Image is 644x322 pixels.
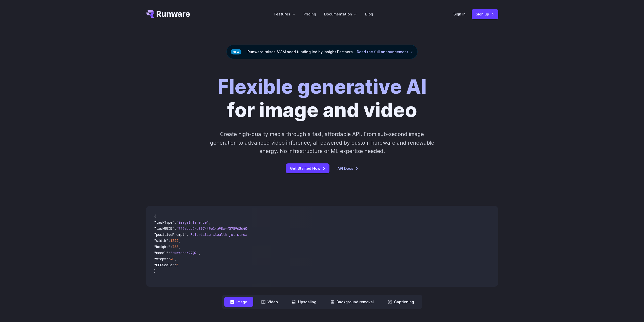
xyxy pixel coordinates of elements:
span: "CFGScale" [154,263,174,267]
a: Pricing [303,11,316,17]
span: } [154,269,156,273]
a: Sign up [472,9,498,19]
div: Runware raises $13M seed funding led by Insight Partners [226,45,418,59]
span: { [154,214,156,219]
span: "width" [154,238,168,243]
span: , [199,251,201,255]
span: "runware:97@2" [170,251,199,255]
button: Background removal [324,297,380,307]
span: "positivePrompt" [154,232,186,237]
a: Sign in [453,11,466,17]
strong: Flexible generative AI [218,75,427,99]
button: Video [255,297,284,307]
label: Documentation [324,11,357,17]
span: "taskUUID" [154,226,174,231]
span: : [168,251,170,255]
span: "7f3ebcb6-b897-49e1-b98c-f5789d2d40d7" [176,226,253,231]
span: : [168,257,170,261]
span: 5 [176,263,178,267]
span: "height" [154,244,170,249]
label: Features [274,11,295,17]
span: : [168,238,170,243]
a: Blog [365,11,373,17]
span: , [178,238,180,243]
a: Get Started Now [286,163,329,173]
span: "imageInference" [176,220,209,225]
span: "model" [154,251,168,255]
span: "steps" [154,257,168,261]
span: "Futuristic stealth jet streaking through a neon-lit cityscape with glowing purple exhaust" [189,232,373,237]
span: , [178,244,180,249]
span: 40 [170,257,174,261]
span: : [174,220,176,225]
a: Read the full announcement [357,49,413,55]
span: : [186,232,189,237]
span: 1344 [170,238,178,243]
button: Captioning [382,297,420,307]
button: Upscaling [286,297,322,307]
span: : [174,263,176,267]
span: 768 [172,244,178,249]
a: Go to / [146,10,190,18]
span: "taskType" [154,220,174,225]
span: , [209,220,211,225]
p: Create high-quality media through a fast, affordable API. From sub-second image generation to adv... [209,130,435,155]
h1: for image and video [218,75,427,122]
span: : [174,226,176,231]
button: Image [224,297,253,307]
span: , [174,257,176,261]
span: : [170,244,172,249]
a: API Docs [338,165,358,171]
